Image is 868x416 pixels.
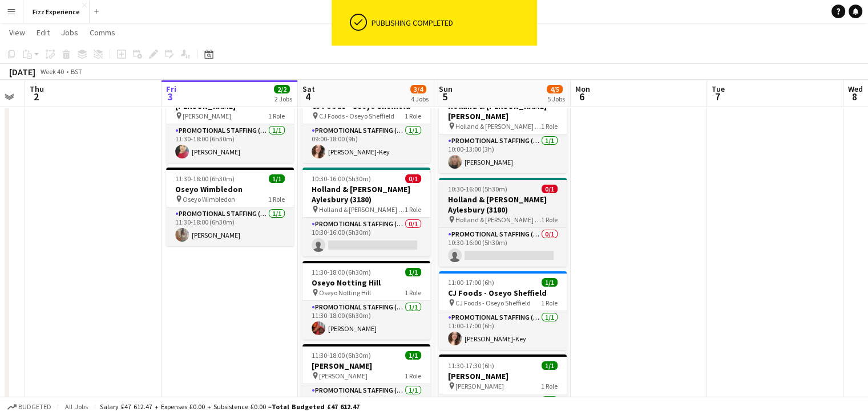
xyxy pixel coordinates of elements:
[455,122,541,130] span: Holland & [PERSON_NAME] [PERSON_NAME]
[312,351,371,360] span: 11:30-18:00 (6h30m)
[541,122,558,130] span: 1 Role
[439,271,567,350] app-job-card: 11:00-17:00 (6h)1/1CJ Foods - Oseyo Sheffield CJ Foods - Oseyo Sheffield1 RolePromotional Staffin...
[166,84,176,94] span: Fri
[439,178,567,267] app-job-card: 10:30-16:00 (5h30m)0/1Holland & [PERSON_NAME] Aylesbury (3180) Holland & [PERSON_NAME] Ayesbury (...
[405,268,421,276] span: 1/1
[405,288,421,297] span: 1 Role
[575,84,590,94] span: Mon
[301,90,315,103] span: 4
[439,228,567,267] app-card-role: Promotional Staffing (Brand Ambassadors)0/110:30-16:00 (5h30m)
[439,101,567,121] h3: Holland & [PERSON_NAME] [PERSON_NAME]
[448,361,494,370] span: 11:30-17:30 (6h)
[710,90,725,103] span: 7
[439,194,567,215] h3: Holland & [PERSON_NAME] Aylesbury (3180)
[455,382,504,390] span: [PERSON_NAME]
[542,278,558,287] span: 1/1
[448,278,494,287] span: 11:00-17:00 (6h)
[272,402,360,411] span: Total Budgeted £47 612.47
[302,184,430,205] h3: Holland & [PERSON_NAME] Aylesbury (3180)
[319,288,371,297] span: Oseyo Notting Hill
[439,84,567,173] div: 10:00-13:00 (3h)1/1Holland & [PERSON_NAME] [PERSON_NAME] Holland & [PERSON_NAME] [PERSON_NAME]1 R...
[269,174,285,183] span: 1/1
[30,84,44,94] span: Thu
[712,84,725,94] span: Tue
[71,67,82,76] div: BST
[28,90,44,103] span: 2
[312,174,371,183] span: 10:30-16:00 (5h30m)
[166,124,294,163] app-card-role: Promotional Staffing (Brand Ambassadors)1/111:30-18:00 (6h30m)[PERSON_NAME]
[32,25,54,40] a: Edit
[166,184,294,194] h3: Oseyo Wimbledon
[183,195,235,203] span: Oseyo Wimbledon
[372,18,532,28] div: Publishing completed
[455,215,541,224] span: Holland & [PERSON_NAME] Ayesbury (3180)
[164,90,176,103] span: 3
[542,185,558,193] span: 0/1
[302,361,430,371] h3: [PERSON_NAME]
[319,205,405,214] span: Holland & [PERSON_NAME] Ayesbury (3180)
[85,25,120,40] a: Comms
[6,401,53,413] button: Budgeted
[574,90,590,103] span: 6
[23,1,90,23] button: Fizz Experience
[302,301,430,340] app-card-role: Promotional Staffing (Brand Ambassadors)1/111:30-18:00 (6h30m)[PERSON_NAME]
[268,112,285,120] span: 1 Role
[312,268,371,276] span: 11:30-18:00 (6h30m)
[302,168,430,256] app-job-card: 10:30-16:00 (5h30m)0/1Holland & [PERSON_NAME] Aylesbury (3180) Holland & [PERSON_NAME] Ayesbury (...
[302,124,430,163] app-card-role: Promotional Staffing (Brand Ambassadors)1/109:00-18:00 (9h)[PERSON_NAME]-Key
[437,90,453,103] span: 5
[5,25,30,40] a: View
[38,67,66,76] span: Week 40
[302,84,430,163] app-job-card: 09:00-18:00 (9h)1/1CJ Foods - Oseyo Sheffield CJ Foods - Oseyo Sheffield1 RolePromotional Staffin...
[9,66,35,78] div: [DATE]
[410,85,426,93] span: 3/4
[542,361,558,370] span: 1/1
[848,84,863,94] span: Wed
[439,288,567,298] h3: CJ Foods - Oseyo Sheffield
[268,195,285,203] span: 1 Role
[183,112,231,120] span: [PERSON_NAME]
[405,174,421,183] span: 0/1
[37,27,50,38] span: Edit
[166,207,294,246] app-card-role: Promotional Staffing (Brand Ambassadors)1/111:30-18:00 (6h30m)[PERSON_NAME]
[302,84,315,94] span: Sat
[541,299,558,307] span: 1 Role
[18,403,51,411] span: Budgeted
[302,278,430,288] h3: Oseyo Notting Hill
[274,85,290,93] span: 2/2
[56,25,83,40] a: Jobs
[405,372,421,380] span: 1 Role
[61,27,78,38] span: Jobs
[405,351,421,360] span: 1/1
[405,205,421,214] span: 1 Role
[90,27,115,38] span: Comms
[541,215,558,224] span: 1 Role
[439,311,567,350] app-card-role: Promotional Staffing (Brand Ambassadors)1/111:00-17:00 (6h)[PERSON_NAME]-Key
[166,168,294,246] app-job-card: 11:30-18:00 (6h30m)1/1Oseyo Wimbledon Oseyo Wimbledon1 RolePromotional Staffing (Brand Ambassador...
[166,84,294,163] app-job-card: 11:30-18:00 (6h30m)1/1[PERSON_NAME] [PERSON_NAME]1 RolePromotional Staffing (Brand Ambassadors)1/...
[274,95,292,103] div: 2 Jobs
[319,372,368,380] span: [PERSON_NAME]
[448,185,507,193] span: 10:30-16:00 (5h30m)
[302,261,430,340] app-job-card: 11:30-18:00 (6h30m)1/1Oseyo Notting Hill Oseyo Notting Hill1 RolePromotional Staffing (Brand Amba...
[439,371,567,381] h3: [PERSON_NAME]
[547,85,563,93] span: 4/5
[100,402,360,411] div: Salary £47 612.47 + Expenses £0.00 + Subsistence £0.00 =
[175,174,235,183] span: 11:30-18:00 (6h30m)
[63,402,90,411] span: All jobs
[541,382,558,390] span: 1 Role
[405,112,421,120] span: 1 Role
[9,27,25,38] span: View
[547,95,565,103] div: 5 Jobs
[302,218,430,256] app-card-role: Promotional Staffing (Brand Ambassadors)0/110:30-16:00 (5h30m)
[455,299,531,307] span: CJ Foods - Oseyo Sheffield
[439,134,567,173] app-card-role: Promotional Staffing (Brand Ambassadors)1/110:00-13:00 (3h)[PERSON_NAME]
[846,90,863,103] span: 8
